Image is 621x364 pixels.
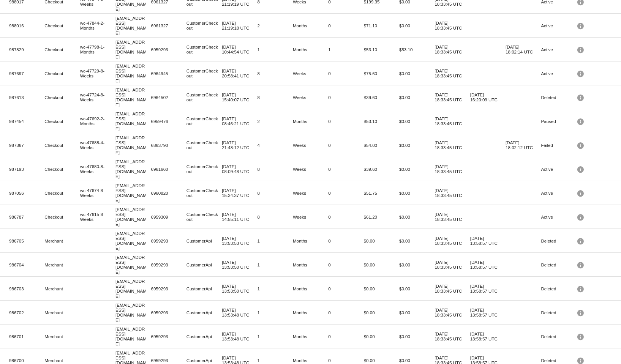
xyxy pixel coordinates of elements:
mat-cell: [EMAIL_ADDRESS][DOMAIN_NAME] [115,301,151,324]
mat-icon: info [577,20,586,32]
mat-cell: CustomerCheckout [186,162,222,176]
mat-cell: [DATE] 13:53:48 UTC [222,306,257,319]
mat-cell: [DATE] 18:02:14 UTC [506,43,541,56]
mat-cell: [DATE] 18:33:45 UTC [435,282,470,295]
mat-cell: Weeks [293,213,328,221]
mat-cell: Merchant [44,236,80,245]
mat-cell: $53.10 [364,117,399,126]
mat-cell: 0 [328,213,363,221]
mat-cell: [DATE] 10:44:54 UTC [222,43,257,56]
mat-cell: $71.10 [364,21,399,30]
mat-cell: Merchant [44,308,80,317]
mat-cell: [EMAIL_ADDRESS][DOMAIN_NAME] [115,61,151,85]
mat-icon: info [577,139,586,151]
mat-cell: Months [293,21,328,30]
mat-cell: CustomerCheckout [186,66,222,80]
mat-cell: [DATE] 18:33:45 UTC [435,138,470,152]
mat-cell: 1 [258,332,293,341]
mat-cell: wc-47680-8-Weeks [80,162,115,176]
mat-cell: 986787 [9,213,44,221]
mat-cell: 987613 [9,93,44,102]
mat-cell: [EMAIL_ADDRESS][DOMAIN_NAME] [115,109,151,133]
mat-cell: 0 [328,260,363,269]
mat-cell: Months [293,236,328,245]
mat-cell: Deleted [541,284,576,293]
mat-cell: 1 [258,236,293,245]
mat-cell: CustomerApi [186,284,222,293]
mat-cell: 987367 [9,141,44,150]
mat-cell: Failed [541,141,576,150]
mat-cell: [DATE] 18:33:45 UTC [435,114,470,128]
mat-cell: 6960820 [151,189,186,197]
mat-cell: $0.00 [399,236,435,245]
mat-cell: 986703 [9,284,44,293]
mat-cell: [DATE] 18:33:45 UTC [435,66,470,80]
mat-cell: wc-47729-8-Weeks [80,66,115,80]
mat-cell: [EMAIL_ADDRESS][DOMAIN_NAME] [115,85,151,109]
mat-cell: 986705 [9,236,44,245]
mat-cell: [DATE] 16:20:09 UTC [470,90,506,104]
mat-cell: $0.00 [364,308,399,317]
mat-cell: CustomerCheckout [186,43,222,56]
mat-cell: $0.00 [364,284,399,293]
mat-cell: Months [293,284,328,293]
mat-cell: Weeks [293,165,328,173]
mat-icon: info [577,307,586,318]
mat-cell: $61.20 [364,213,399,221]
mat-cell: Checkout [44,93,80,102]
mat-cell: CustomerCheckout [186,114,222,128]
mat-cell: CustomerCheckout [186,186,222,200]
mat-icon: info [577,187,586,199]
mat-cell: CustomerApi [186,260,222,269]
mat-cell: $0.00 [364,260,399,269]
mat-cell: Active [541,189,576,197]
mat-cell: $0.00 [399,69,435,78]
mat-cell: [DATE] 18:33:45 UTC [435,186,470,200]
mat-cell: wc-47615-8-Weeks [80,210,115,224]
mat-cell: Weeks [293,93,328,102]
mat-cell: CustomerApi [186,308,222,317]
mat-cell: $0.00 [399,117,435,126]
mat-icon: info [577,211,586,223]
mat-cell: [DATE] 13:53:50 UTC [222,282,257,295]
mat-cell: [DATE] 18:33:45 UTC [435,90,470,104]
mat-icon: info [577,44,586,55]
mat-cell: Months [293,332,328,341]
mat-cell: 987193 [9,165,44,173]
mat-cell: CustomerCheckout [186,138,222,152]
mat-cell: Checkout [44,45,80,54]
mat-cell: $53.10 [364,45,399,54]
mat-cell: 0 [328,308,363,317]
mat-cell: Weeks [293,69,328,78]
mat-cell: [DATE] 18:33:45 UTC [435,162,470,176]
mat-cell: 6959476 [151,117,186,126]
mat-cell: 2 [258,21,293,30]
mat-cell: 6959293 [151,236,186,245]
mat-cell: 0 [328,165,363,173]
mat-cell: [EMAIL_ADDRESS][DOMAIN_NAME] [115,14,151,37]
mat-cell: wc-47798-1-Months [80,43,115,56]
mat-cell: [DATE] 21:48:12 UTC [222,138,257,152]
mat-cell: 8 [258,93,293,102]
mat-cell: [DATE] 13:58:57 UTC [470,258,506,271]
mat-cell: [DATE] 18:33:45 UTC [435,306,470,319]
mat-cell: Checkout [44,213,80,221]
mat-cell: [DATE] 08:09:48 UTC [222,162,257,176]
mat-cell: CustomerApi [186,236,222,245]
mat-cell: Paused [541,117,576,126]
mat-cell: 6964945 [151,69,186,78]
mat-cell: 6863790 [151,141,186,150]
mat-cell: $39.60 [364,165,399,173]
mat-cell: $53.10 [399,45,435,54]
mat-cell: [EMAIL_ADDRESS][DOMAIN_NAME] [115,277,151,300]
mat-cell: Merchant [44,260,80,269]
mat-cell: 0 [328,117,363,126]
mat-cell: 0 [328,69,363,78]
mat-cell: Deleted [541,93,576,102]
mat-cell: 6959293 [151,45,186,54]
mat-cell: Months [293,45,328,54]
mat-cell: $54.00 [364,141,399,150]
mat-cell: [DATE] 14:55:11 UTC [222,210,257,224]
mat-cell: $0.00 [399,332,435,341]
mat-cell: $0.00 [399,141,435,150]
